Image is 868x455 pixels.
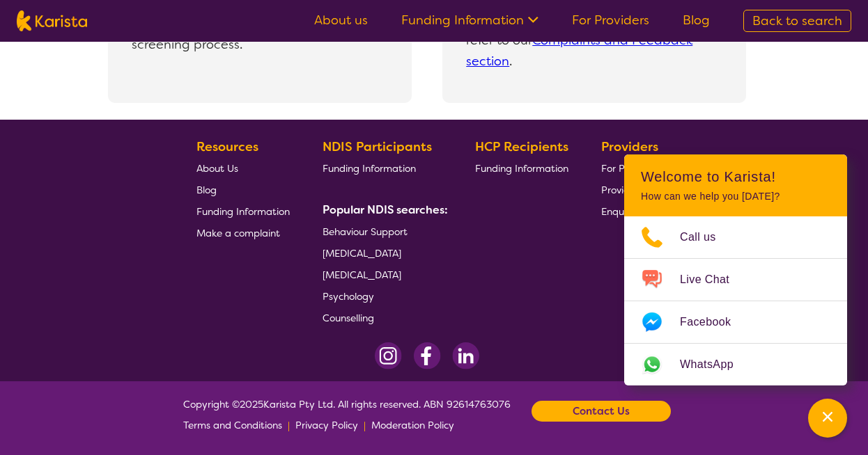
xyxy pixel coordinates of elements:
span: Enquire [601,205,635,218]
a: Blog [683,12,710,29]
a: Web link opens in a new tab. [624,344,847,385]
p: | [288,415,290,436]
p: How can we help you [DATE]? [641,191,830,202]
a: Privacy Policy [295,415,358,436]
a: Back to search [743,10,851,32]
a: Blog [196,179,290,200]
span: Funding Information [196,205,290,218]
img: Facebook [413,342,441,369]
a: Enquire [601,200,666,222]
span: Provider Login [601,184,666,196]
span: WhatsApp [680,354,750,375]
b: Contact Us [573,401,630,422]
span: [MEDICAL_DATA] [323,269,401,281]
a: [MEDICAL_DATA] [323,264,442,285]
a: Counselling [323,307,442,328]
img: Karista logo [17,10,87,31]
a: Psychology [323,285,442,307]
span: Privacy Policy [295,419,358,431]
span: Back to search [752,13,842,29]
span: Facebook [680,312,747,333]
a: Make a complaint [196,222,290,244]
ul: Choose channel [624,216,847,385]
a: Terms and Conditions [183,415,282,436]
span: [MEDICAL_DATA] [323,247,401,260]
a: [MEDICAL_DATA] [323,242,442,264]
a: Moderation Policy [371,415,454,436]
span: Call us [680,227,733,248]
button: Channel Menu [808,399,847,438]
a: Behaviour Support [323,221,442,242]
a: Funding Information [401,12,538,29]
h2: Welcome to Karista! [641,168,830,185]
a: For Providers [572,12,649,29]
b: Providers [601,138,658,155]
span: Moderation Policy [371,419,454,431]
span: Funding Information [323,162,416,175]
span: Funding Information [475,162,568,175]
a: Funding Information [196,200,290,222]
div: Channel Menu [624,154,847,385]
b: Resources [196,138,258,155]
a: About us [314,12,368,29]
img: Instagram [375,342,402,369]
span: Behaviour Support [323,225,408,238]
span: About Us [196,162,238,175]
span: Counselling [323,312,374,324]
b: Popular NDIS searches: [323,202,448,217]
span: Psychology [323,290,374,303]
span: Terms and Conditions [183,419,282,431]
span: Blog [196,184,217,196]
span: Copyright © 2025 Karista Pty Ltd. All rights reserved. ABN 92614763076 [183,394,511,436]
span: For Providers [601,162,660,175]
b: HCP Recipients [475,138,568,155]
a: Provider Login [601,179,666,200]
p: | [364,415,366,436]
b: NDIS Participants [323,138,432,155]
a: For Providers [601,157,666,179]
span: Make a complaint [196,227,280,239]
a: About Us [196,157,290,179]
span: Live Chat [680,269,746,290]
a: Funding Information [323,157,442,179]
img: LinkedIn [452,342,479,369]
a: Funding Information [475,157,568,179]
